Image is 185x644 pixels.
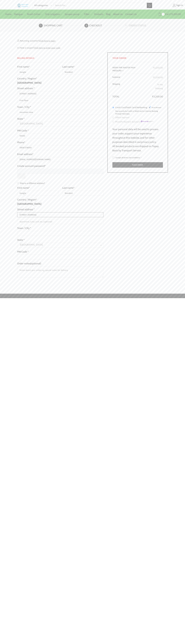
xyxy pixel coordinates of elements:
[140,120,154,122] img: PhonePe Payment Solutions
[30,261,41,266] span: (optional)
[165,12,170,16] span: Cart
[93,11,105,17] a: Products
[141,140,156,144] a: privacy policy
[17,212,104,217] input: House number and street name
[34,46,60,50] a: Enter your coupon code
[17,174,26,179] button: Show password
[17,202,41,206] strong: [GEOGRAPHIC_DATA]
[112,56,126,60] span: Your order
[162,13,165,16] span: 1
[20,182,45,185] span: Ship to a different address?
[149,83,163,90] label: To Pay Shipping
[112,162,163,168] button: Place order
[17,186,30,190] label: First name
[20,243,96,247] span: Maharashtra
[17,39,168,42] div: Returning customer?
[153,66,154,70] span: ₹
[170,12,181,16] bdi: 3,200.00
[13,11,26,17] a: Raingun
[17,122,104,127] span: State
[17,46,168,49] div: Have a coupon?
[17,238,24,242] label: State
[17,81,41,85] strong: [GEOGRAPHIC_DATA]
[17,86,35,91] label: Street address
[112,93,147,99] th: Total
[115,106,162,109] label: Credit Card/Debit Card/NetBanking
[124,11,138,17] a: Contact Us
[63,11,83,17] a: Sprayer pump
[39,24,84,28] a: Shopping cart
[112,81,147,93] th: Shipping
[112,65,147,74] td: HEERA PIPE MASTER HIGH PRESSURE
[112,74,147,81] th: Subtotal
[152,94,163,99] bdi: 3,200.00
[17,140,25,145] label: Phone
[4,11,13,17] a: Home
[17,261,41,266] label: Order notes
[17,243,104,248] span: State
[62,186,74,190] label: Last name
[83,11,93,17] a: Filter
[17,91,104,96] input: House number and street name
[17,250,29,254] label: PIN Code
[17,182,19,184] input: Ship to a different address?
[17,76,37,81] label: Country / Region
[153,76,163,80] bdi: 3,200.00
[147,3,152,8] button: Search button
[152,94,153,99] span: ₹
[39,39,56,43] a: Click here to login
[17,65,30,69] label: First name
[17,105,31,109] label: Town / City
[62,65,74,69] label: Last name
[153,76,154,80] span: ₹
[112,156,114,158] input: I accept all terms and conditions. *
[153,66,163,70] bdi: 3,200.00
[115,116,129,120] label: Offline Payment
[105,11,112,17] a: Blog
[26,11,44,17] a: Brush Cutter
[44,11,63,17] a: Drip Irrigation
[17,129,29,133] label: PIN Code
[17,226,31,230] label: Town / City
[20,122,96,125] span: Maharashtra
[54,3,147,8] input: Search for...
[170,12,172,16] span: ₹
[115,156,140,159] span: I accept all terms and conditions.
[17,56,34,60] span: Billing Details
[17,164,46,168] label: Create account password
[17,152,33,156] label: Email address
[141,156,141,159] abbr: required
[17,198,37,202] label: Country / Region
[112,11,124,17] a: About Us
[112,127,163,153] p: Your personal data will be used to process your order, support your experience throughout this we...
[17,117,24,121] label: State
[121,69,123,72] strong: × 1
[176,4,183,7] span: Sign in
[115,110,163,115] p: Pay securely by Credit or Debit card or Internet Banking through Razorpay.
[156,3,183,8] a: Sign in
[17,219,104,224] input: Apartment, suite, unit, etc. (optional)
[17,98,104,103] input: Apartment, suite, unit, etc. (optional)
[17,207,35,212] label: Street address
[115,120,154,124] label: PhonePe Payment Solutions
[155,12,181,17] a: 1 Cart ₹3,200.00
[148,105,161,109] img: Credit Card/Debit Card/NetBanking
